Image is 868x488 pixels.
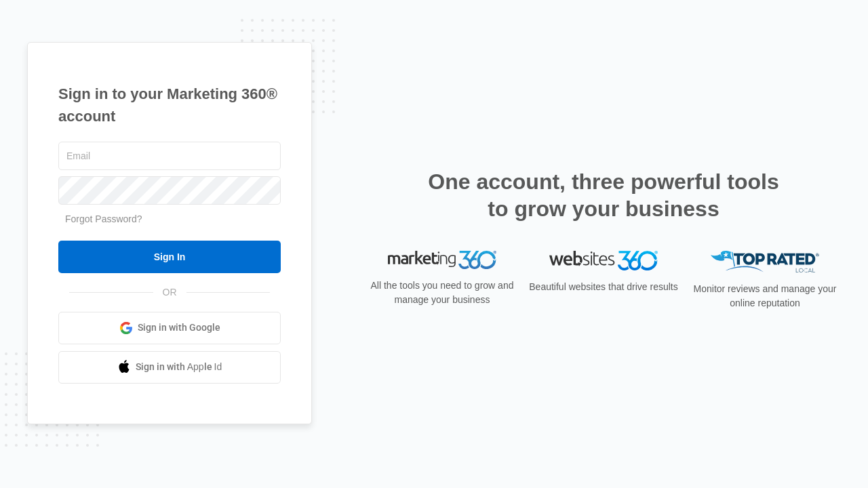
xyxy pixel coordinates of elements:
[549,251,658,270] img: Websites 360
[424,168,783,222] h2: One account, three powerful tools to grow your business
[689,282,841,310] p: Monitor reviews and manage your online reputation
[366,279,518,307] p: All the tools you need to grow and manage your business
[388,251,496,270] img: Marketing 360
[58,142,281,170] input: Email
[711,251,819,273] img: Top Rated Local
[153,285,186,300] span: OR
[58,312,281,344] a: Sign in with Google
[136,360,222,374] span: Sign in with Apple Id
[58,351,281,384] a: Sign in with Apple Id
[528,280,679,294] p: Beautiful websites that drive results
[65,213,142,224] a: Forgot Password?
[58,83,281,127] h1: Sign in to your Marketing 360® account
[58,241,281,273] input: Sign In
[138,321,220,335] span: Sign in with Google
